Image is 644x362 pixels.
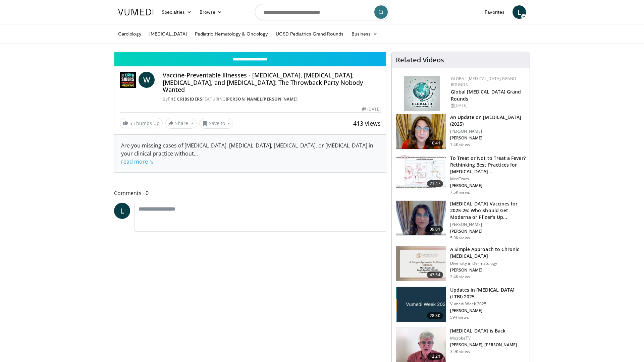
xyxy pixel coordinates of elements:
a: 5 Thumbs Up [120,118,163,128]
a: W [139,72,155,88]
p: [PERSON_NAME] [450,267,526,273]
h3: A Simple Approach to Chronic [MEDICAL_DATA] [450,246,526,259]
span: 28:30 [427,312,443,319]
a: Browse [196,5,226,19]
a: Cardiology [114,27,145,41]
img: 13572674-fd52-486e-95fe-8da471687cb1.jpg.150x105_q85_crop-smart_upscale.jpg [396,287,446,322]
a: 10:41 An Update on [MEDICAL_DATA] (2025) [PERSON_NAME] [PERSON_NAME] 7.4K views [396,114,526,149]
p: [PERSON_NAME] [450,129,526,134]
h3: [MEDICAL_DATA] Vaccines for 2025-26: Who Should Get Moderna or Pfizer’s Up… [450,200,526,221]
h3: An Update on [MEDICAL_DATA] (2025) [450,114,526,127]
button: Share [165,118,197,129]
a: read more ↘ [121,158,154,165]
span: 21:47 [427,180,443,187]
p: Vumedi Week 2025 [450,301,526,307]
p: [PERSON_NAME] [450,222,526,227]
span: 47:54 [427,271,443,278]
p: [PERSON_NAME] [450,183,526,188]
h3: [MEDICAL_DATA] is Back [450,327,517,334]
img: 4e370bb1-17f0-4657-a42f-9b995da70d2f.png.150x105_q85_crop-smart_upscale.png [396,201,446,236]
a: [MEDICAL_DATA] [145,27,191,41]
h3: To Treat or Not to Treat a Fever? Rethinking Best Practices for [MEDICAL_DATA] … [450,155,526,175]
a: The Cribsiders [168,96,202,102]
span: 09:01 [427,226,443,233]
p: Diversity in Dermatology [450,261,526,266]
a: Specialties [158,5,196,19]
span: 10:41 [427,140,443,146]
div: Are you missing cases of [MEDICAL_DATA], [MEDICAL_DATA], [MEDICAL_DATA], or [MEDICAL_DATA] in you... [121,141,379,166]
a: 09:01 [MEDICAL_DATA] Vaccines for 2025-26: Who Should Get Moderna or Pfizer’s Up… [PERSON_NAME] [... [396,200,526,241]
span: 12:21 [427,353,443,360]
p: [PERSON_NAME] [450,308,526,313]
img: 17417671-29c8-401a-9d06-236fa126b08d.150x105_q85_crop-smart_upscale.jpg [396,155,446,190]
input: Search topics, interventions [255,4,389,20]
p: [PERSON_NAME] [450,229,526,234]
span: ... [121,150,198,165]
a: Business [347,27,382,41]
p: 5.9K views [450,235,470,241]
a: [PERSON_NAME] [262,96,298,102]
h4: Vaccine-Preventable Illnesses - [MEDICAL_DATA], [MEDICAL_DATA], [MEDICAL_DATA], and [MEDICAL_DATA... [163,72,381,94]
span: 5 [129,120,132,126]
a: L [114,203,130,219]
a: Global [MEDICAL_DATA] Grand Rounds [451,88,521,102]
p: 7.4K views [450,142,470,147]
a: Favorites [481,5,508,19]
a: [PERSON_NAME] [226,96,261,102]
div: [DATE] [451,103,524,109]
div: [DATE] [362,106,380,112]
a: Global [MEDICAL_DATA] Grand Rounds [451,76,517,87]
a: 28:30 Updates in [MEDICAL_DATA] (LTBI) 2025 Vumedi Week 2025 [PERSON_NAME] 594 views [396,287,526,322]
p: [PERSON_NAME], [PERSON_NAME] [450,342,517,348]
span: Comments 0 [114,189,386,197]
p: 2.4K views [450,274,470,280]
button: Save to [199,118,233,129]
img: e456a1d5-25c5-46f9-913a-7a343587d2a7.png.150x105_q85_autocrop_double_scale_upscale_version-0.2.png [404,76,440,111]
a: L [513,5,526,19]
img: 48af3e72-e66e-47da-b79f-f02e7cc46b9b.png.150x105_q85_crop-smart_upscale.png [396,114,446,149]
div: By FEATURING , [163,96,381,102]
p: MedCram [450,176,526,182]
img: The Cribsiders [120,72,136,88]
p: MicrobeTV [450,336,517,341]
a: Pediatric Hematology & Oncology [191,27,272,41]
p: 7.5K views [450,190,470,195]
img: dc941aa0-c6d2-40bd-ba0f-da81891a6313.png.150x105_q85_crop-smart_upscale.png [396,246,446,281]
p: 594 views [450,315,469,320]
h3: Updates in [MEDICAL_DATA] (LTBI) 2025 [450,287,526,300]
span: 413 views [353,119,381,127]
p: 3.9K views [450,349,470,354]
p: [PERSON_NAME] [450,135,526,141]
a: UCSD Pediatrics Grand Rounds [272,27,347,41]
h4: Related Videos [396,56,444,64]
a: 47:54 A Simple Approach to Chronic [MEDICAL_DATA] Diversity in Dermatology [PERSON_NAME] 2.4K views [396,246,526,282]
img: VuMedi Logo [118,9,154,15]
a: 21:47 To Treat or Not to Treat a Fever? Rethinking Best Practices for [MEDICAL_DATA] … MedCram [P... [396,155,526,195]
